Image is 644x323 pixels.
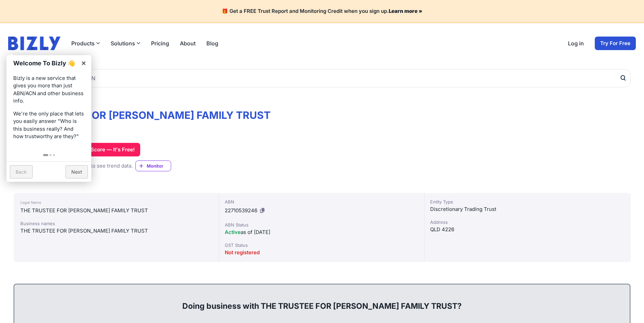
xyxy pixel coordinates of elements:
p: Bizly is a new service that gives you more than just ABN/ACN and other business info. [13,74,85,105]
p: We're the only place that lets you easily answer "Who is this business really? And how trustworth... [13,110,85,141]
h1: Welcome To Bizly 👋 [13,59,77,68]
a: Back [10,165,33,178]
a: × [76,55,91,70]
a: Next [66,165,88,178]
